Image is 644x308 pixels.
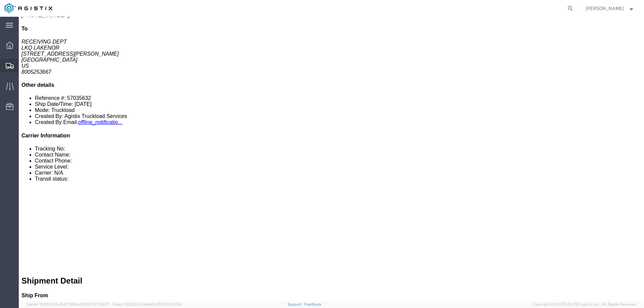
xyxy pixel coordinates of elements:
img: logo [5,3,52,13]
button: [PERSON_NAME] [585,4,635,12]
span: Copyright © [DATE]-[DATE] Agistix Inc., All Rights Reserved [533,302,636,307]
a: Support [287,302,304,306]
iframe: FS Legacy Container [19,17,644,301]
span: [DATE] 12:11:14 [158,302,182,306]
a: Feedback [304,302,321,306]
span: Server: 2025.20.0-db47332bad5 [27,302,109,306]
span: Client: 2025.20.0-8c6e0cf [112,302,182,306]
span: [DATE] 11:13:37 [84,302,109,306]
span: Jesse Jordan [586,5,624,12]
